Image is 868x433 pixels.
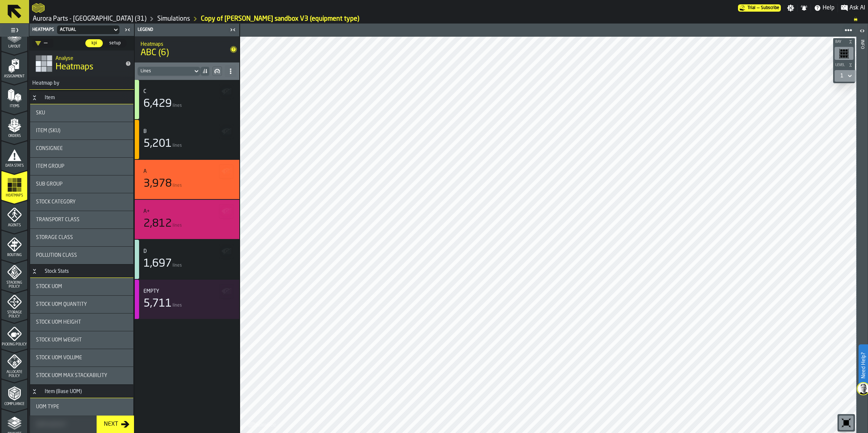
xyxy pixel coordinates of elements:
[784,4,797,12] label: button-toggle-Settings
[56,25,121,34] div: DropdownMenuValue-e6ec6eda-7400-48d5-b369-c0497d0b16c2
[1,134,27,138] span: Orders
[36,284,127,290] div: Title
[1,164,27,168] span: Data Stats
[1,402,27,406] span: Compliance
[143,89,231,94] div: Title
[173,223,182,228] span: lines
[36,128,127,134] div: Title
[56,54,119,61] h2: Sub Title
[30,175,133,193] div: stat-Sub Group
[143,209,231,214] div: Title
[173,263,182,268] span: lines
[36,146,127,151] div: Title
[823,4,835,12] span: Help
[1,52,27,81] li: menu Assignment
[212,66,222,76] button: button-
[32,1,45,15] a: logo-header
[36,404,59,410] span: UOM Type
[242,417,283,432] a: logo-header
[135,280,239,319] div: stat-
[143,177,172,190] div: 3,978
[738,4,781,12] div: Menu Subscription
[1,104,27,108] span: Items
[201,15,359,23] a: link-to-/wh/i/aa2e4adb-2cd5-4688-aa4a-ec82bcf75d46/simulations/42b064fb-470c-48d6-9665-5b3ec9214add
[30,247,133,264] div: stat-Pollution Class
[36,110,45,116] span: SKU
[1,194,27,198] span: Heatmaps
[36,128,60,134] span: Item (SKU)
[1,290,27,319] li: menu Storage Policy
[36,163,127,169] div: Title
[29,50,134,77] div: title-Heatmaps
[143,97,172,110] div: 6,429
[757,5,759,11] span: —
[143,288,231,294] div: Title
[30,385,133,398] h3: title-section-Item (Base UOM)
[135,80,239,119] div: stat-
[32,39,53,48] div: DropdownMenuValue-
[157,15,190,23] a: link-to-/wh/i/aa2e4adb-2cd5-4688-aa4a-ec82bcf75d46
[219,84,234,99] button: button-
[60,27,109,32] div: DropdownMenuValue-e6ec6eda-7400-48d5-b369-c0497d0b16c2
[837,72,853,80] div: DropdownMenuValue-1
[837,414,855,432] div: button-toolbar-undefined
[834,63,847,67] span: Level
[36,235,127,240] div: Title
[173,143,182,148] span: lines
[143,248,147,254] div: D
[30,140,133,157] div: stat-Consignee
[36,337,82,343] span: Stock UOM Weight
[1,379,27,408] li: menu Compliance
[135,160,239,199] div: stat-
[30,296,133,313] div: stat-Stock UOM Quantity
[1,25,27,35] label: button-toggle-Toggle Full Menu
[30,193,133,211] div: stat-Stock Category
[36,181,127,187] div: Title
[1,171,27,200] li: menu Heatmaps
[1,343,27,347] span: Picking Policy
[36,319,127,325] div: Title
[1,111,27,140] li: menu Orders
[1,349,27,379] li: menu Allocate Policy
[834,40,847,44] span: Bay
[1,201,27,230] li: menu Agents
[173,103,182,108] span: lines
[36,252,127,258] div: Title
[856,24,868,433] header: Info
[40,268,73,274] div: Stock Stats
[219,164,234,179] button: button-
[35,39,48,48] div: DropdownMenuValue-
[143,89,146,94] div: C
[1,81,27,110] li: menu Items
[36,181,62,187] span: Sub Group
[30,313,133,331] div: stat-Stock UOM Height
[30,398,133,416] div: stat-UOM Type
[143,169,231,174] div: Title
[30,278,133,295] div: stat-Stock UOM
[40,389,86,394] div: Item (Base UOM)
[1,370,27,378] span: Allocate Policy
[135,120,239,159] div: stat-
[860,38,865,431] div: Info
[104,39,126,47] div: thumb
[219,244,234,259] button: button-
[30,95,39,101] button: Button-Item-open
[56,61,93,73] span: Heatmaps
[97,416,134,433] button: button-Next
[833,45,855,61] div: button-toolbar-undefined
[36,284,62,290] span: Stock UOM
[143,209,150,214] div: A+
[32,27,54,32] span: Heatmaps
[30,367,133,384] div: stat-Stock UOM Max Stackability
[36,217,127,223] div: Title
[135,240,239,279] div: stat-
[859,345,867,386] label: Need Help?
[30,265,133,278] h3: title-section-Stock Stats
[85,39,103,47] div: thumb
